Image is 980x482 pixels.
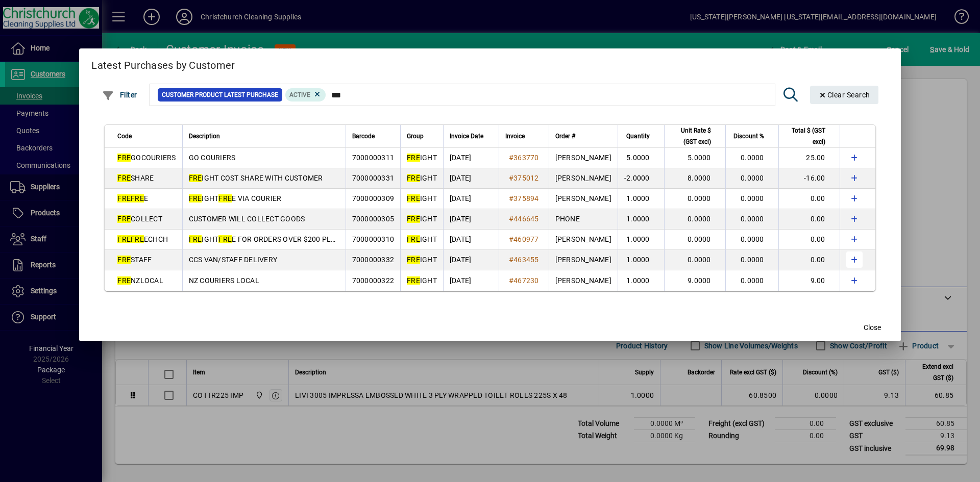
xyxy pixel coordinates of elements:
div: Invoice [505,131,543,142]
td: 9.00 [778,270,840,291]
td: [PERSON_NAME] [549,250,618,270]
span: IGHT [407,256,437,264]
span: Order # [555,131,575,142]
em: FRE [117,215,131,223]
span: IGHT COST SHARE WITH CUSTOMER [189,174,323,182]
span: 7000000311 [352,154,395,162]
div: Total $ (GST excl) [785,125,835,147]
td: -2.0000 [618,168,664,189]
span: # [509,194,513,202]
td: 0.00 [778,189,840,209]
td: 0.00 [778,209,840,230]
td: [DATE] [443,168,499,189]
em: FRE [117,256,131,264]
div: Group [407,131,437,142]
td: 0.0000 [725,250,778,270]
td: 5.0000 [664,148,725,168]
span: # [509,215,513,223]
em: FRE [407,194,420,202]
div: Code [117,131,176,142]
h2: Latest Purchases by Customer [79,48,900,78]
span: 375894 [513,194,539,202]
span: CUSTOMER WILL COLLECT GOODS [189,215,305,223]
span: Group [407,131,424,142]
td: 5.0000 [618,148,664,168]
td: 0.0000 [725,209,778,230]
td: [PERSON_NAME] [549,148,618,168]
span: Active [289,91,310,98]
em: FRE [117,276,131,285]
em: FRE [407,154,420,162]
span: GO COURIERS [189,154,236,162]
td: 0.00 [778,250,840,270]
span: Code [117,131,132,142]
span: NZLOCAL [117,276,163,285]
button: Clear [810,86,878,104]
td: 1.0000 [618,209,664,230]
span: Customer Product Latest Purchase [162,90,278,100]
span: # [509,276,513,285]
td: 0.0000 [664,250,725,270]
td: 0.0000 [725,189,778,209]
div: Order # [555,131,611,142]
span: Close [864,322,881,333]
span: 7000000310 [352,235,395,243]
span: Discount % [733,131,764,142]
a: #463455 [505,254,543,265]
span: CCS VAN/STAFF DELIVERY [189,256,278,264]
td: [DATE] [443,270,499,291]
span: 7000000322 [352,276,395,285]
span: IGHT E VIA COURIER [189,194,282,202]
span: 7000000332 [352,256,395,264]
span: COLLECT [117,215,162,223]
td: 0.0000 [725,168,778,189]
td: -16.00 [778,168,840,189]
em: FRE [117,154,131,162]
a: #460977 [505,234,543,245]
span: Clear Search [818,91,870,99]
td: 1.0000 [618,230,664,250]
td: [DATE] [443,148,499,168]
em: FRE [189,235,202,243]
span: # [509,174,513,182]
em: FRE [218,194,232,202]
em: FRE [131,235,144,243]
span: 375012 [513,174,539,182]
span: Filter [102,91,137,99]
span: Invoice [505,131,525,142]
td: [DATE] [443,230,499,250]
em: FRE [407,276,420,285]
span: # [509,256,513,264]
em: FRE [407,256,420,264]
div: Invoice Date [450,131,493,142]
em: FRE [218,235,232,243]
span: 467230 [513,276,539,285]
td: 0.0000 [725,148,778,168]
span: 7000000331 [352,174,395,182]
td: 0.0000 [725,230,778,250]
div: Quantity [624,131,659,142]
span: Barcode [352,131,375,142]
td: 0.0000 [664,230,725,250]
td: [DATE] [443,189,499,209]
td: [PERSON_NAME] [549,230,618,250]
td: 1.0000 [618,270,664,291]
em: FRE [189,174,202,182]
a: #375894 [505,193,543,204]
button: Filter [100,86,140,104]
span: IGHT [407,194,437,202]
a: #467230 [505,275,543,286]
em: FRE [407,174,420,182]
em: FRE [117,235,131,243]
td: [DATE] [443,250,499,270]
div: Barcode [352,131,395,142]
span: IGHT [407,174,437,182]
span: GOCOURIERS [117,154,176,162]
span: STAFF [117,256,152,264]
a: #446645 [505,213,543,224]
span: ECHCH [117,235,168,243]
td: 1.0000 [618,189,664,209]
span: # [509,154,513,162]
div: Discount % [732,131,773,142]
td: PHONE [549,209,618,230]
